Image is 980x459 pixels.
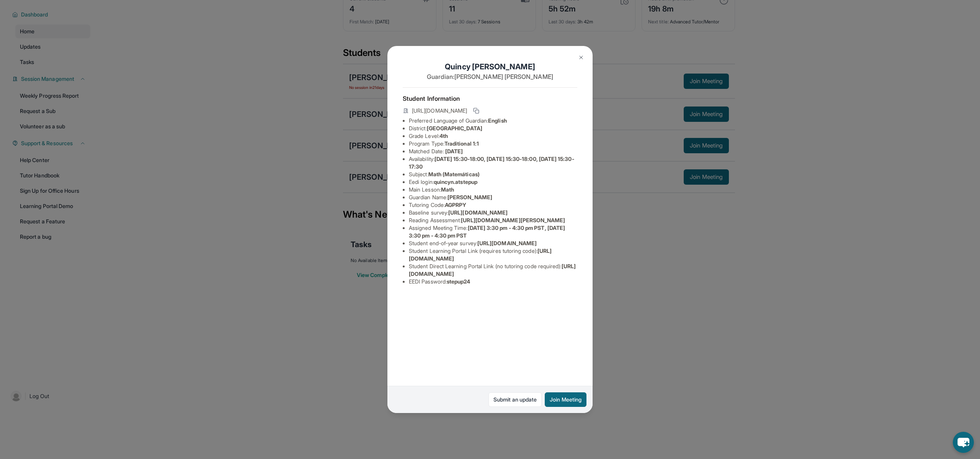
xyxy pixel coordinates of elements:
[409,117,577,125] li: Preferred Language of Guardian:
[545,392,586,407] button: Join Meeting
[412,107,467,115] span: [URL][DOMAIN_NAME]
[578,54,584,61] img: Close Icon
[409,125,577,132] li: District:
[428,171,480,177] span: Math (Matemáticas)
[488,392,542,407] a: Submit an update
[409,148,577,155] li: Matched Date:
[409,193,577,201] li: Guardian Name :
[445,148,463,154] span: [DATE]
[409,178,577,186] li: Eedi login :
[409,247,577,262] li: Student Learning Portal Link (requires tutoring code) :
[434,179,477,185] span: quincyn.atstepup
[447,278,470,285] span: stepup24
[409,170,577,178] li: Subject :
[409,140,577,148] li: Program Type:
[403,72,577,81] p: Guardian: [PERSON_NAME] [PERSON_NAME]
[409,155,577,170] li: Availability:
[403,61,577,72] h1: Quincy [PERSON_NAME]
[439,133,448,139] span: 4th
[953,432,974,453] button: chat-button
[409,239,577,247] li: Student end-of-year survey :
[409,216,577,224] li: Reading Assessment :
[472,106,481,115] button: Copy link
[427,125,482,131] span: [GEOGRAPHIC_DATA]
[409,156,574,170] span: [DATE] 15:30-18:00, [DATE] 15:30-18:00, [DATE] 15:30-17:30
[488,117,507,124] span: English
[409,186,577,193] li: Main Lesson :
[448,209,508,216] span: [URL][DOMAIN_NAME]
[445,202,466,208] span: AGPRPY
[461,217,565,223] span: [URL][DOMAIN_NAME][PERSON_NAME]
[444,140,479,147] span: Traditional 1:1
[409,224,577,239] li: Assigned Meeting Time :
[409,225,565,239] span: [DATE] 3:30 pm - 4:30 pm PST, [DATE] 3:30 pm - 4:30 pm PST
[403,94,577,103] h4: Student Information
[441,186,454,193] span: Math
[409,278,577,285] li: EEDI Password :
[409,262,577,278] li: Student Direct Learning Portal Link (no tutoring code required) :
[409,209,577,216] li: Baseline survey :
[448,194,492,200] span: [PERSON_NAME]
[409,201,577,209] li: Tutoring Code :
[477,240,537,246] span: [URL][DOMAIN_NAME]
[409,132,577,140] li: Grade Level:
